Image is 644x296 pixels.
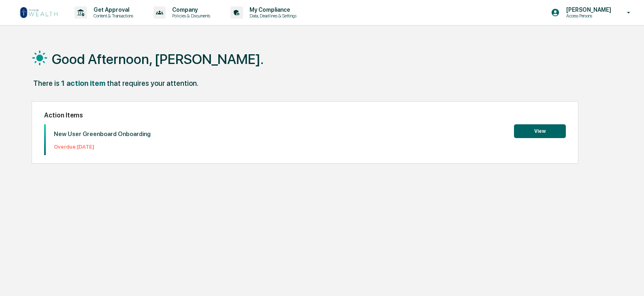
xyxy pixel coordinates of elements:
p: Company [166,6,214,13]
button: View [514,124,566,138]
div: There is [33,79,60,87]
div: that requires your attention. [107,79,198,87]
img: logo [19,6,58,19]
p: Get Approval [87,6,137,13]
p: Access Persons [560,13,615,19]
h1: Good Afternoon, [PERSON_NAME]. [52,51,264,67]
p: My Compliance [243,6,301,13]
p: New User Greenboard Onboarding [54,130,151,138]
p: Policies & Documents [166,13,214,19]
p: Overdue: [DATE] [54,144,151,150]
div: 1 action item [61,79,105,87]
a: View [514,127,566,134]
p: [PERSON_NAME] [560,6,615,13]
p: Content & Transactions [87,13,137,19]
p: Data, Deadlines & Settings [243,13,301,19]
h2: Action Items [44,111,566,119]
